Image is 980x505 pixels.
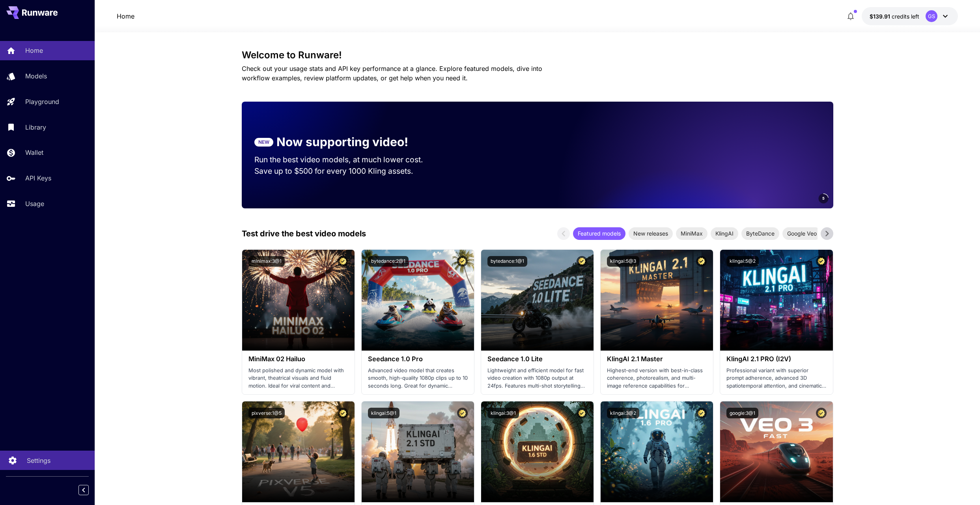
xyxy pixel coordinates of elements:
[487,367,587,390] p: Lightweight and efficient model for fast video creation with 1080p output at 24fps. Features mult...
[27,456,50,465] p: Settings
[726,408,758,418] button: google:3@1
[25,199,44,208] p: Usage
[78,485,89,495] button: Collapse sidebar
[457,408,468,418] button: Certified Model – Vetted for best performance and includes a commercial license.
[726,256,759,267] button: klingai:5@2
[741,227,779,240] div: ByteDance
[25,97,59,106] p: Playground
[607,367,707,390] p: Highest-end version with best-in-class coherence, photorealism, and multi-image reference capabil...
[368,367,468,390] p: Advanced video model that creates smooth, high-quality 1080p clips up to 10 seconds long. Great f...
[254,154,438,165] p: Run the best video models, at much lower cost.
[816,256,827,267] button: Certified Model – Vetted for best performance and includes a commercial license.
[242,228,366,240] p: Test drive the best video models
[816,408,827,418] button: Certified Model – Vetted for best performance and includes a commercial license.
[926,10,937,22] div: GS
[254,165,438,177] p: Save up to $500 for every 1000 Kling assets.
[629,227,673,240] div: New releases
[368,355,468,363] h3: Seedance 1.0 Pro
[457,256,468,267] button: Certified Model – Vetted for best performance and includes a commercial license.
[481,401,594,502] img: alt
[741,229,779,238] span: ByteDance
[720,401,833,502] img: alt
[248,367,348,390] p: Most polished and dynamic model with vibrant, theatrical visuals and fluid motion. Ideal for vira...
[117,11,134,21] nav: breadcrumb
[242,401,355,502] img: alt
[573,229,625,238] span: Featured models
[242,65,542,82] span: Check out your usage stats and API key performance at a glance. Explore featured models, dive int...
[362,250,474,351] img: alt
[242,50,833,61] h3: Welcome to Runware!
[338,256,348,267] button: Certified Model – Vetted for best performance and includes a commercial license.
[25,71,47,81] p: Models
[892,13,919,20] span: credits left
[258,139,269,146] p: NEW
[248,355,348,363] h3: MiniMax 02 Hailuo
[487,256,527,267] button: bytedance:1@1
[577,408,587,418] button: Certified Model – Vetted for best performance and includes a commercial license.
[25,123,46,132] p: Library
[782,229,821,238] span: Google Veo
[676,227,707,240] div: MiniMax
[607,408,639,418] button: klingai:3@2
[84,483,95,497] div: Collapse sidebar
[338,408,348,418] button: Certified Model – Vetted for best performance and includes a commercial license.
[248,408,285,418] button: pixverse:1@5
[276,133,408,151] p: Now supporting video!
[676,229,707,238] span: MiniMax
[368,256,409,267] button: bytedance:2@1
[607,355,707,363] h3: KlingAI 2.1 Master
[117,11,134,21] a: Home
[782,227,821,240] div: Google Veo
[362,401,474,502] img: alt
[25,46,43,55] p: Home
[711,227,738,240] div: KlingAI
[629,229,673,238] span: New releases
[696,408,707,418] button: Certified Model – Vetted for best performance and includes a commercial license.
[696,256,707,267] button: Certified Model – Vetted for best performance and includes a commercial license.
[726,367,826,390] p: Professional variant with superior prompt adherence, advanced 3D spatiotemporal attention, and ci...
[25,148,43,157] p: Wallet
[577,256,587,267] button: Certified Model – Vetted for best performance and includes a commercial license.
[242,250,355,351] img: alt
[711,229,738,238] span: KlingAI
[726,355,826,363] h3: KlingAI 2.1 PRO (I2V)
[870,13,892,20] span: $139.91
[822,195,825,201] span: 5
[368,408,399,418] button: klingai:5@1
[601,250,713,351] img: alt
[870,12,919,20] div: $139.90841
[487,408,519,418] button: klingai:3@1
[862,7,958,25] button: $139.90841GS
[481,250,594,351] img: alt
[573,227,625,240] div: Featured models
[607,256,639,267] button: klingai:5@3
[487,355,587,363] h3: Seedance 1.0 Lite
[601,401,713,502] img: alt
[25,173,51,183] p: API Keys
[720,250,833,351] img: alt
[248,256,285,267] button: minimax:3@1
